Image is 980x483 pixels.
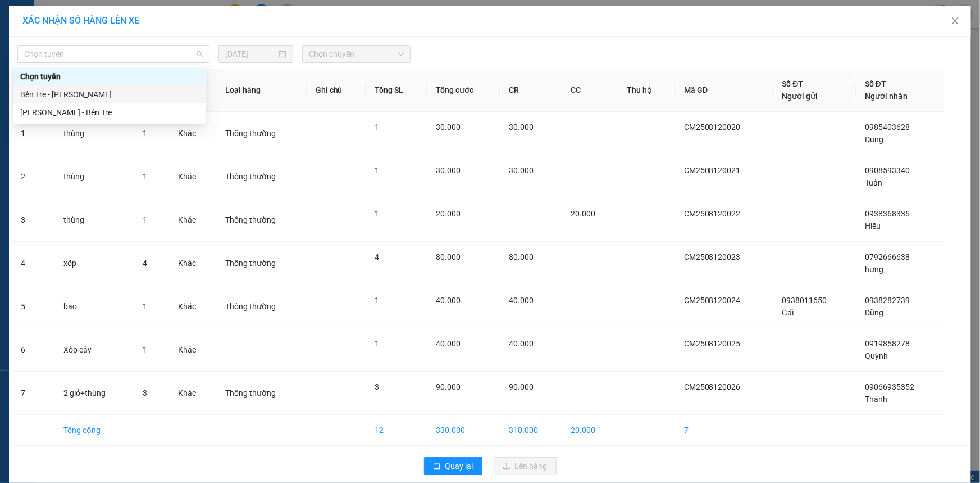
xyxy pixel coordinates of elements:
[54,155,134,198] td: thùng
[865,339,910,348] span: 0919858278
[375,296,379,305] span: 1
[375,209,379,218] span: 1
[12,155,54,198] td: 2
[216,69,306,112] th: Loại hàng
[54,415,134,446] td: Tổng cộng
[684,123,741,132] span: CM2508120020
[54,112,134,155] td: thùng
[375,123,379,132] span: 1
[216,285,306,328] td: Thông thường
[684,382,741,391] span: CM2508120026
[436,123,461,132] span: 30.000
[865,382,914,391] span: 09066935352
[865,123,910,132] span: 0985403628
[20,88,199,101] div: Bến Tre - [PERSON_NAME]
[107,48,221,64] div: 0919858278
[169,112,216,155] td: Khác
[375,252,379,261] span: 4
[216,372,306,415] td: Thông thường
[12,285,54,328] td: 5
[865,351,888,360] span: Quỳnh
[436,252,461,261] span: 80.000
[865,222,881,231] span: Hiếu
[8,72,26,84] span: CR :
[436,209,461,218] span: 20.000
[571,209,596,218] span: 20.000
[54,328,134,372] td: Xốp cây
[375,339,379,348] span: 1
[865,79,886,88] span: Số ĐT
[865,296,910,305] span: 0938282739
[169,328,216,372] td: Khác
[940,6,971,37] button: Close
[375,382,379,391] span: 3
[143,129,147,138] span: 1
[865,252,910,261] span: 0792666638
[366,415,427,446] td: 12
[107,10,221,35] div: [GEOGRAPHIC_DATA]
[782,296,827,305] span: 0938011650
[562,69,618,112] th: CC
[12,242,54,285] td: 4
[10,11,27,22] span: Gửi:
[12,112,54,155] td: 1
[675,69,773,112] th: Mã GD
[143,302,147,311] span: 1
[865,209,910,218] span: 0938368335
[427,415,500,446] td: 330.000
[216,155,306,198] td: Thông thường
[951,16,960,25] span: close
[13,103,206,121] div: Hồ Chí Minh - Bến Tre
[436,339,461,348] span: 40.000
[107,10,134,21] span: Nhận:
[143,389,147,398] span: 3
[13,67,206,85] div: Chọn tuyến
[143,345,147,354] span: 1
[684,339,741,348] span: CM2508120025
[216,242,306,285] td: Thông thường
[684,296,741,305] span: CM2508120024
[54,285,134,328] td: bao
[169,198,216,242] td: Khác
[54,242,134,285] td: xốp
[20,106,199,119] div: [PERSON_NAME] - Bến Tre
[54,372,134,415] td: 2 giỏ+thùng
[782,79,804,88] span: Số ĐT
[12,198,54,242] td: 3
[782,92,818,101] span: Người gửi
[13,85,206,103] div: Bến Tre - Hồ Chí Minh
[436,382,461,391] span: 90.000
[169,242,216,285] td: Khác
[143,215,147,224] span: 1
[24,46,203,62] span: Chọn tuyến
[436,296,461,305] span: 40.000
[509,339,534,348] span: 40.000
[12,69,54,112] th: STT
[509,252,534,261] span: 80.000
[143,172,147,181] span: 1
[424,457,482,475] button: rollbackQuay lại
[107,35,221,48] div: Quỳnh
[618,69,675,112] th: Thu hộ
[865,265,883,274] span: hưng
[562,415,618,446] td: 20.000
[684,166,741,175] span: CM2508120021
[865,135,883,144] span: Dung
[684,252,741,261] span: CM2508120023
[509,166,534,175] span: 30.000
[494,457,557,475] button: uploadLên hàng
[10,10,99,23] div: Cái Mơn
[865,395,887,404] span: Thành
[865,178,882,187] span: Tuấn
[509,382,534,391] span: 90.000
[445,460,473,472] span: Quay lại
[865,166,910,175] span: 0908593340
[169,155,216,198] td: Khác
[216,198,306,242] td: Thông thường
[307,69,366,112] th: Ghi chú
[782,308,794,317] span: Gái
[309,46,404,62] span: Chọn chuyến
[500,415,562,446] td: 310.000
[54,198,134,242] td: thùng
[509,123,534,132] span: 30.000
